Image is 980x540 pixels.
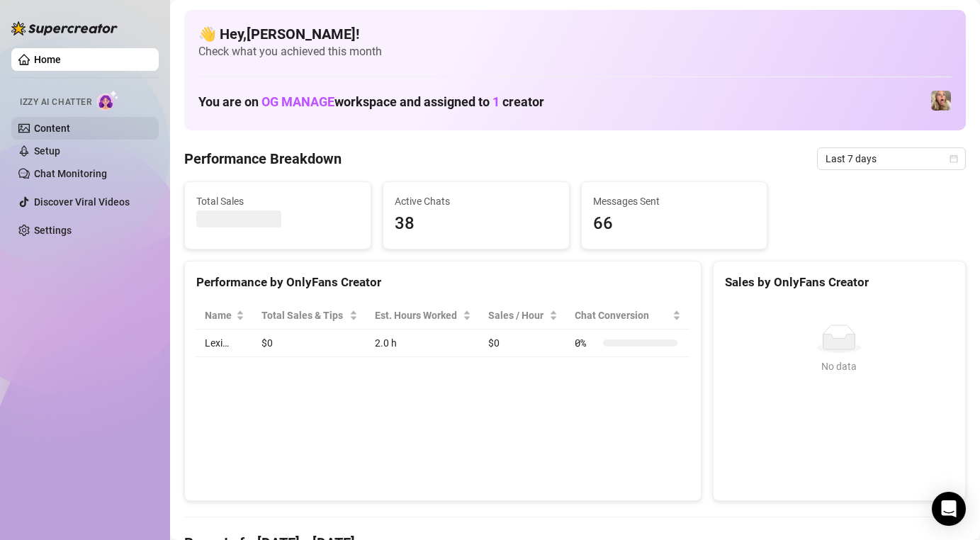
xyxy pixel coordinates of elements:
[205,308,233,323] span: Name
[950,154,958,163] span: calendar
[11,21,118,35] img: logo-BBDzfeDw.svg
[198,24,952,44] h4: 👋 Hey, [PERSON_NAME] !
[34,123,70,134] a: Content
[480,330,565,357] td: $0
[375,308,461,323] div: Est. Hours Worked
[253,330,366,357] td: $0
[932,492,966,526] div: Open Intercom Messenger
[593,193,756,209] span: Messages Sent
[34,54,61,65] a: Home
[492,94,500,109] span: 1
[366,330,480,357] td: 2.0 h
[826,148,957,169] span: Last 7 days
[575,335,597,351] span: 0 %
[395,193,558,209] span: Active Chats
[731,359,948,374] div: No data
[196,193,359,209] span: Total Sales
[931,91,951,111] img: Lexi
[97,90,119,111] img: AI Chatter
[253,302,366,330] th: Total Sales & Tips
[34,196,130,208] a: Discover Viral Videos
[34,168,107,179] a: Chat Monitoring
[196,273,689,292] div: Performance by OnlyFans Creator
[566,302,689,330] th: Chat Conversion
[198,94,544,110] h1: You are on workspace and assigned to creator
[34,145,60,157] a: Setup
[395,210,558,237] span: 38
[198,44,952,60] span: Check what you achieved this month
[261,308,347,323] span: Total Sales & Tips
[20,96,91,109] span: Izzy AI Chatter
[196,330,253,357] td: Lexi…
[196,302,253,330] th: Name
[593,210,756,237] span: 66
[488,308,546,323] span: Sales / Hour
[184,149,342,169] h4: Performance Breakdown
[480,302,565,330] th: Sales / Hour
[575,308,670,323] span: Chat Conversion
[34,225,72,236] a: Settings
[261,94,334,109] span: OG MANAGE
[725,273,954,292] div: Sales by OnlyFans Creator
